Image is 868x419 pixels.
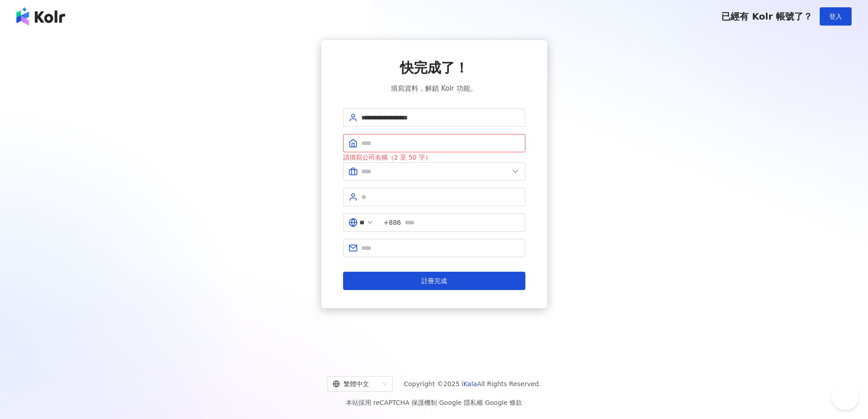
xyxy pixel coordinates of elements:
span: | [437,399,439,406]
a: Google 隱私權 [439,399,483,406]
span: +886 [384,217,401,228]
a: iKala [462,380,477,388]
a: Google 條款 [485,399,522,406]
img: logo [16,7,65,26]
span: 本站採用 reCAPTCHA 保護機制 [346,397,522,408]
span: Copyright © 2025 All Rights Reserved. [404,378,541,389]
div: 請填寫公司名稱（2 至 50 字） [343,152,525,162]
span: 註冊完成 [421,277,447,285]
span: | [483,399,485,406]
iframe: Help Scout Beacon - Open [832,383,859,410]
span: 已經有 Kolr 帳號了？ [721,11,812,22]
button: 註冊完成 [343,272,525,290]
span: 快完成了！ [400,58,468,78]
div: 繁體中文 [333,377,379,391]
span: 登入 [829,13,842,20]
button: 登入 [820,7,852,26]
span: 填寫資料，解鎖 Kolr 功能。 [391,83,477,94]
